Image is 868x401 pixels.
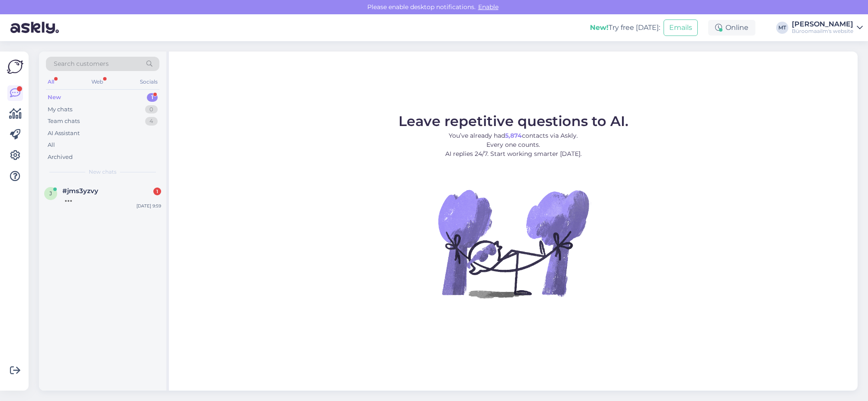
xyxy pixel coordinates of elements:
[90,76,105,87] div: Web
[48,93,61,102] div: New
[48,141,55,149] div: All
[792,28,853,35] div: Büroomaailm's website
[590,23,609,32] b: New!
[476,3,501,11] span: Enable
[54,59,109,68] span: Search customers
[590,23,660,33] div: Try free [DATE]:
[435,165,591,321] img: No Chat active
[792,21,853,28] div: [PERSON_NAME]
[153,188,161,195] div: 1
[505,132,522,139] b: 5,874
[398,131,628,158] p: You’ve already had contacts via Askly. Every one counts. AI replies 24/7. Start working smarter [...
[49,190,52,197] span: j
[145,117,158,126] div: 4
[48,117,80,126] div: Team chats
[145,105,158,114] div: 0
[46,76,56,87] div: All
[136,203,161,209] div: [DATE] 9:59
[48,105,72,114] div: My chats
[792,21,863,35] a: [PERSON_NAME]Büroomaailm's website
[664,19,698,36] button: Emails
[48,153,73,162] div: Archived
[62,187,98,195] span: #jms3yzvy
[138,76,159,87] div: Socials
[7,58,23,75] img: Askly Logo
[147,93,158,102] div: 1
[398,113,628,129] span: Leave repetitive questions to AI.
[89,168,117,176] span: New chats
[48,129,80,138] div: AI Assistant
[708,20,755,36] div: Online
[776,22,788,34] div: MT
